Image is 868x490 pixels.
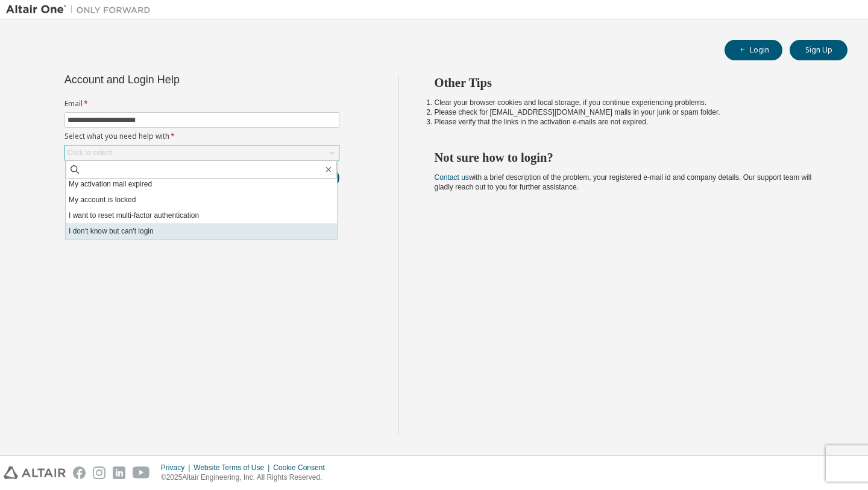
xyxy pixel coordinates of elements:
div: Website Terms of Use [193,463,273,472]
button: Sign Up [790,40,848,60]
div: Account and Login Help [64,75,285,84]
img: Altair One [6,4,157,16]
li: Please verify that the links in the activation e-mails are not expired. [435,117,826,127]
a: Contact us [435,173,469,182]
li: Please check for [EMAIL_ADDRESS][DOMAIN_NAME] mails in your junk or spam folder. [435,107,826,117]
div: Privacy [161,463,193,472]
img: linkedin.svg [113,466,125,479]
img: youtube.svg [133,466,150,479]
img: facebook.svg [73,466,86,479]
div: Cookie Consent [273,463,332,472]
button: Login [725,40,782,60]
div: Click to select [68,148,112,157]
span: with a brief description of the problem, your registered e-mail id and company details. Our suppo... [435,173,812,191]
h2: Not sure how to login? [435,150,826,165]
label: Email [64,99,339,109]
h2: Other Tips [435,75,826,91]
label: Select what you need help with [64,132,339,141]
p: © 2025 Altair Engineering, Inc. All Rights Reserved. [161,472,332,483]
img: instagram.svg [93,466,105,479]
img: altair_logo.svg [4,466,66,479]
li: My activation mail expired [66,176,337,192]
li: Clear your browser cookies and local storage, if you continue experiencing problems. [435,98,826,107]
div: Click to select [65,145,339,160]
